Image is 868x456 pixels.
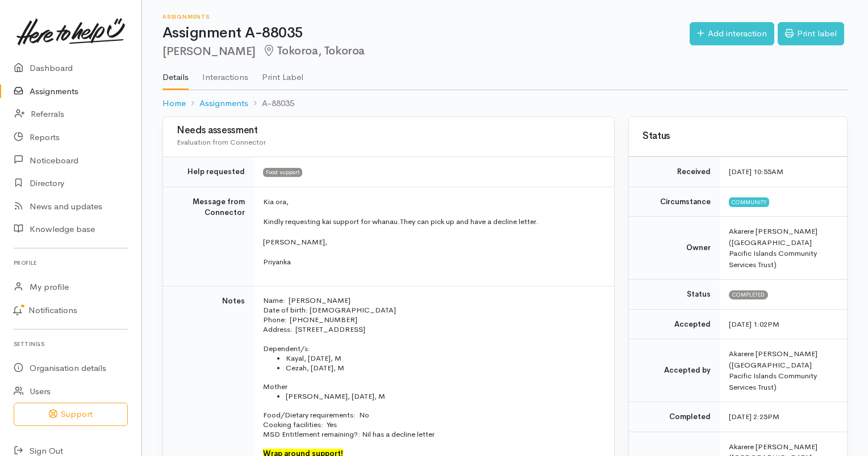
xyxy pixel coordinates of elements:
a: Print label [778,22,844,45]
td: Accepted by [629,339,720,402]
td: Message from Connector [163,187,254,286]
p: Kia ora, [263,196,600,208]
span: Tokoroa, Tokoroa [262,44,365,58]
a: Print Label [262,57,303,89]
h3: Status [642,131,833,142]
span: Akarere [PERSON_NAME] ([GEOGRAPHIC_DATA] Pacific Islands Community Services Trust) [729,226,817,269]
time: [DATE] 1:02PM [729,319,779,329]
time: [DATE] 2:25PM [729,412,779,421]
time: [DATE] 10:55AM [729,167,783,176]
td: Owner [629,217,720,280]
td: Accepted [629,309,720,339]
td: Received [629,157,720,187]
a: Assignments [199,97,248,110]
td: Akarere [PERSON_NAME] ([GEOGRAPHIC_DATA] Pacific Islands Community Services Trust) [720,339,847,402]
a: Add interaction [690,22,774,45]
p: Priyanka [263,256,600,268]
h2: [PERSON_NAME] [162,45,690,58]
a: Interactions [202,57,248,89]
button: Support [14,403,128,426]
li: Cezah, [DATE], M [286,363,600,373]
span: Food support [263,168,302,177]
h6: Profile [14,255,128,271]
li: A-88035 [248,97,294,110]
h6: Assignments [162,14,690,20]
li: Kayal, [DATE], M [286,353,600,363]
p: Kindly requesting kai support for whanau.They can pick up and have a decline letter. [263,216,600,227]
p: Address: [STREET_ADDRESS] [263,324,600,334]
p: Dependent/s: [263,344,600,353]
h3: Needs assessment [177,125,600,136]
span: Evaluation from Connector [177,137,266,147]
span: Community [729,197,769,206]
p: Mother [263,382,600,391]
td: Status [629,280,720,310]
nav: breadcrumb [162,90,848,117]
p: Name: [PERSON_NAME] Date of birth: [DEMOGRAPHIC_DATA] Phone: [PHONE_NUMBER] [263,295,600,324]
h6: Settings [14,336,128,352]
td: Help requested [163,157,254,187]
p: [PERSON_NAME], [263,237,600,248]
h1: Assignment A-88035 [162,25,690,41]
td: Circumstance [629,187,720,217]
span: Completed [729,290,768,299]
td: Completed [629,402,720,432]
li: [PERSON_NAME], [DATE], M [286,391,600,401]
p: Food/Dietary requirements: No Cooking facilities: Yes MSD Entitlement remaining?: Nil has a decli... [263,410,600,439]
a: Home [162,97,186,110]
a: Details [162,57,189,90]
